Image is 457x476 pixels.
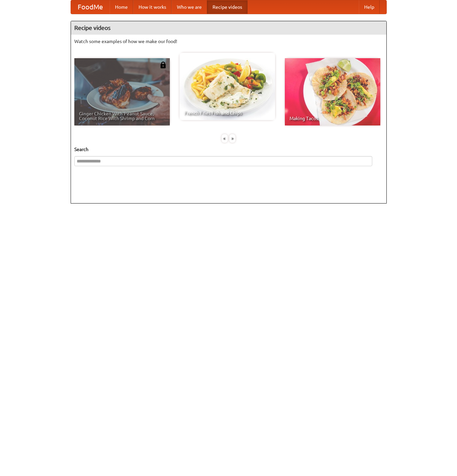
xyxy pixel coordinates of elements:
[110,0,133,14] a: Home
[71,21,386,35] h4: Recipe videos
[160,62,166,68] img: 483408.png
[71,0,110,14] a: FoodMe
[133,0,172,14] a: How it works
[180,53,275,120] a: French Fries Fish and Chips
[290,116,376,121] span: Making Tacos
[74,146,383,153] h5: Search
[285,58,380,125] a: Making Tacos
[184,111,270,115] span: French Fries Fish and Chips
[74,38,383,45] p: Watch some examples of how we make our food!
[172,0,207,14] a: Who we are
[229,134,235,143] div: »
[359,0,380,14] a: Help
[207,0,247,14] a: Recipe videos
[222,134,228,143] div: «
